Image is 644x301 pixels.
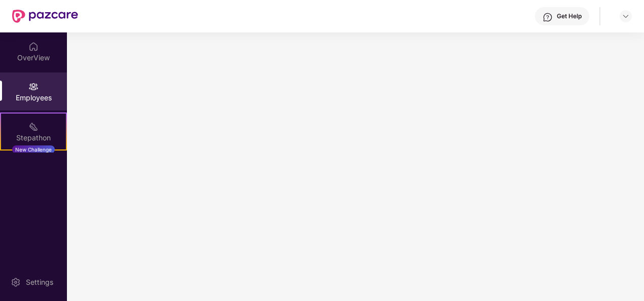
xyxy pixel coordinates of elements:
[12,10,78,23] img: New Pazcare Logo
[543,12,553,22] img: svg+xml;base64,PHN2ZyBpZD0iSGVscC0zMngzMiIgeG1sbnM9Imh0dHA6Ly93d3cudzMub3JnLzIwMDAvc3ZnIiB3aWR0aD...
[557,12,582,20] div: Get Help
[28,82,39,92] img: svg+xml;base64,PHN2ZyBpZD0iRW1wbG95ZWVzIiB4bWxucz0iaHR0cDovL3d3dy53My5vcmcvMjAwMC9zdmciIHdpZHRoPS...
[23,277,56,287] div: Settings
[28,122,39,132] img: svg+xml;base64,PHN2ZyB4bWxucz0iaHR0cDovL3d3dy53My5vcmcvMjAwMC9zdmciIHdpZHRoPSIyMSIgaGVpZ2h0PSIyMC...
[12,145,55,154] div: New Challenge
[622,12,630,20] img: svg+xml;base64,PHN2ZyBpZD0iRHJvcGRvd24tMzJ4MzIiIHhtbG5zPSJodHRwOi8vd3d3LnczLm9yZy8yMDAwL3N2ZyIgd2...
[11,277,21,287] img: svg+xml;base64,PHN2ZyBpZD0iU2V0dGluZy0yMHgyMCIgeG1sbnM9Imh0dHA6Ly93d3cudzMub3JnLzIwMDAvc3ZnIiB3aW...
[1,133,66,143] div: Stepathon
[28,42,39,52] img: svg+xml;base64,PHN2ZyBpZD0iSG9tZSIgeG1sbnM9Imh0dHA6Ly93d3cudzMub3JnLzIwMDAvc3ZnIiB3aWR0aD0iMjAiIG...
